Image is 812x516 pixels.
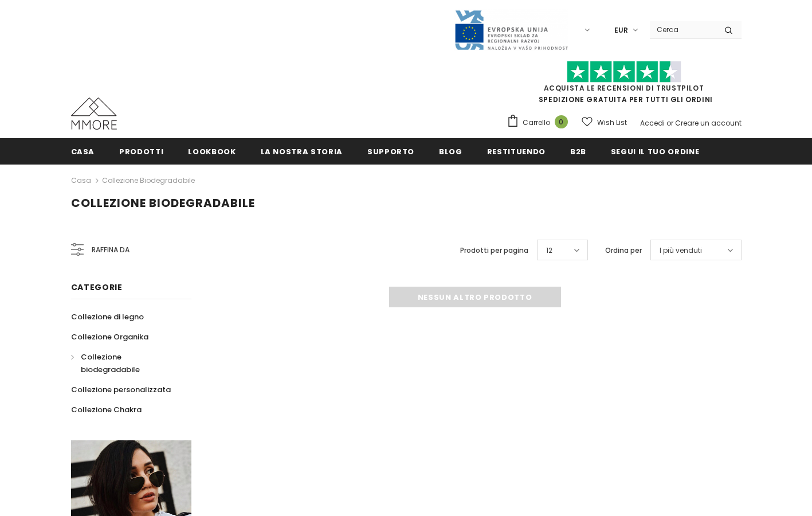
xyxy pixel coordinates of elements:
span: Lookbook [188,146,236,157]
span: Collezione Organika [71,331,148,342]
span: Restituendo [487,146,546,157]
span: B2B [570,146,586,157]
span: Collezione di legno [71,311,144,322]
span: Prodotti [119,146,163,157]
a: Blog [439,138,462,164]
span: or [666,118,673,128]
span: Wish List [597,117,627,128]
a: Collezione personalizzata [71,380,171,400]
span: Collezione biodegradabile [71,195,255,211]
a: Casa [71,138,95,164]
a: supporto [367,138,414,164]
span: 0 [555,115,568,128]
a: La nostra storia [261,138,343,164]
span: Blog [439,146,462,157]
img: Javni Razpis [454,9,568,51]
label: Ordina per [605,245,642,256]
a: Casa [71,174,91,187]
a: Wish List [582,112,627,132]
a: Javni Razpis [454,25,568,34]
img: Casi MMORE [71,97,117,130]
span: Segui il tuo ordine [611,146,699,157]
a: Restituendo [487,138,546,164]
a: Collezione Chakra [71,400,142,420]
a: Collezione Organika [71,327,148,347]
span: Collezione Chakra [71,404,142,415]
a: Collezione biodegradabile [71,347,179,380]
a: Acquista le recensioni di TrustPilot [544,83,704,93]
span: 12 [546,245,552,256]
span: Carrello [523,117,550,128]
a: Accedi [640,118,665,128]
a: Collezione di legno [71,307,144,327]
a: Prodotti [119,138,163,164]
label: Prodotti per pagina [460,245,528,256]
img: Fidati di Pilot Stars [567,61,681,83]
a: Collezione biodegradabile [102,175,195,185]
a: Creare un account [675,118,742,128]
a: Lookbook [188,138,236,164]
span: Casa [71,146,95,157]
a: Carrello 0 [507,114,574,131]
span: Collezione biodegradabile [81,351,140,375]
span: Collezione personalizzata [71,384,171,395]
span: SPEDIZIONE GRATUITA PER TUTTI GLI ORDINI [507,66,742,104]
span: EUR [614,25,628,36]
span: Raffina da [92,244,130,256]
span: I più venduti [660,245,702,256]
span: Categorie [71,282,123,293]
span: supporto [367,146,414,157]
a: Segui il tuo ordine [611,138,699,164]
a: B2B [570,138,586,164]
span: La nostra storia [261,146,343,157]
input: Search Site [650,21,716,38]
